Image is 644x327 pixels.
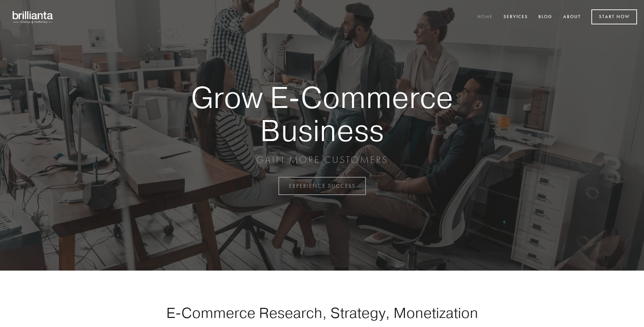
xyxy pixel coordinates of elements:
a: EXPERIENCE SUCCESS [278,177,366,195]
strong: Grow E-Commerce Business [167,81,477,147]
p: GAIN MORE CUSTOMERS [167,154,477,166]
a: Start Now [591,9,637,24]
a: Services [499,11,532,23]
h1: E-Commerce Research, Strategy, Monetization [144,304,500,321]
a: About [559,11,585,23]
img: brillianta - research, strategy, marketing [7,7,59,27]
a: Blog [534,11,557,23]
a: Home [473,11,497,23]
